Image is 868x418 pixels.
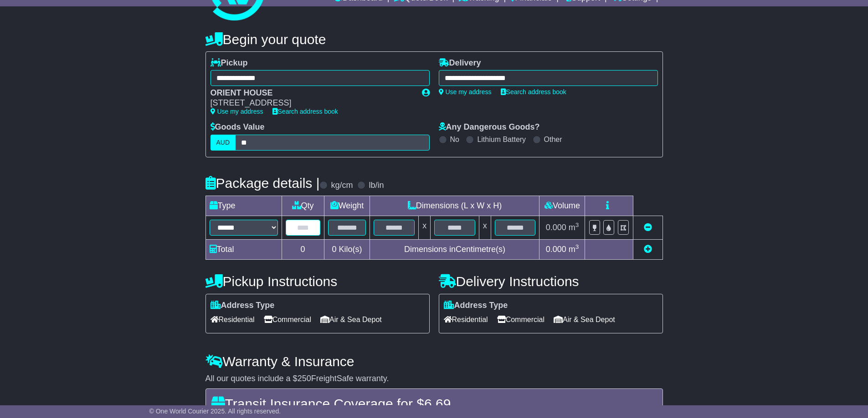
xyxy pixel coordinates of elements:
td: Total [205,239,282,259]
td: Dimensions (L x W x H) [370,196,539,216]
label: Pickup [211,58,248,68]
span: m [569,223,579,232]
td: 0 [282,239,324,259]
div: All our quotes include a $ FreightSafe warranty. [205,374,663,384]
label: Lithium Battery [477,135,526,144]
a: Use my address [439,88,492,96]
label: Any Dangerous Goods? [439,122,540,132]
td: x [419,216,431,239]
label: kg/cm [331,181,353,191]
a: Use my address [211,108,263,115]
label: Goods Value [211,122,265,132]
label: No [450,135,459,144]
div: [STREET_ADDRESS] [211,98,413,108]
td: Qty [282,196,324,216]
a: Search address book [272,108,338,115]
span: 250 [298,374,311,383]
span: 0 [332,245,336,254]
h4: Begin your quote [205,32,663,47]
h4: Delivery Instructions [439,274,663,289]
span: Commercial [264,312,311,327]
span: Residential [211,312,255,327]
a: Add new item [644,245,652,254]
td: Type [205,196,282,216]
span: Air & Sea Depot [554,312,615,327]
td: Weight [324,196,370,216]
h4: Pickup Instructions [205,274,430,289]
td: Dimensions in Centimetre(s) [370,239,539,259]
span: Air & Sea Depot [320,312,382,327]
label: Delivery [439,58,481,68]
span: 0.000 [546,223,566,232]
span: Commercial [497,312,544,327]
span: 6.69 [424,396,451,411]
h4: Transit Insurance Coverage for $ [211,396,657,411]
td: Kilo(s) [324,239,370,259]
a: Search address book [501,88,566,96]
td: x [479,216,491,239]
h4: Package details | [205,176,320,191]
td: Volume [539,196,585,216]
label: Other [544,135,562,144]
div: ORIENT HOUSE [211,88,413,98]
sup: 3 [575,243,579,250]
a: Remove this item [644,223,652,232]
span: 0.000 [546,245,566,254]
label: lb/in [369,181,384,191]
label: AUD [211,135,236,151]
span: Residential [444,312,488,327]
label: Address Type [211,301,275,311]
span: © One World Courier 2025. All rights reserved. [149,408,281,415]
span: m [569,245,579,254]
label: Address Type [444,301,508,311]
sup: 3 [575,222,579,228]
h4: Warranty & Insurance [205,354,663,369]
